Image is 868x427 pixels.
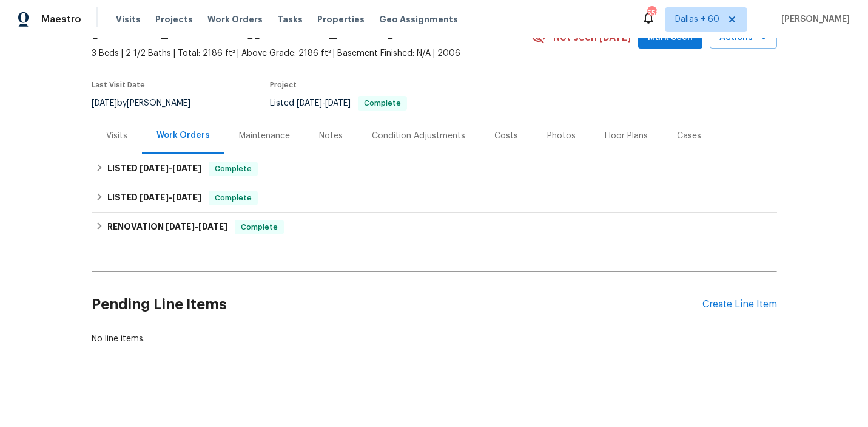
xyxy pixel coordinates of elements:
span: [PERSON_NAME] [776,13,850,26]
div: Photos [547,130,576,142]
div: Work Orders [156,129,210,142]
span: [DATE] [198,222,227,231]
span: Work Orders [207,13,263,26]
span: [DATE] [166,222,195,231]
span: Properties [317,13,365,26]
span: [DATE] [297,99,322,108]
div: Floor Plans [605,130,648,142]
div: LISTED [DATE]-[DATE]Complete [92,154,777,183]
span: [DATE] [140,164,169,173]
h6: LISTED [107,162,201,176]
div: Visits [106,130,127,142]
span: Complete [359,100,406,107]
span: [DATE] [172,193,201,202]
span: - [140,164,201,173]
span: [DATE] [92,99,117,108]
span: - [297,99,351,108]
div: RENOVATION [DATE]-[DATE]Complete [92,213,777,242]
h2: Pending Line Items [92,276,702,333]
span: Visits [116,13,141,26]
div: Cases [677,130,701,142]
span: [DATE] [140,193,169,202]
span: 3 Beds | 2 1/2 Baths | Total: 2186 ft² | Above Grade: 2186 ft² | Basement Finished: N/A | 2006 [92,47,531,60]
div: 553 [647,7,656,19]
span: - [166,222,227,231]
div: Create Line Item [702,299,777,310]
span: Project [270,81,297,89]
span: Last Visit Date [92,81,145,89]
span: [DATE] [325,99,351,108]
div: LISTED [DATE]-[DATE]Complete [92,183,777,213]
span: Complete [210,163,257,175]
span: Dallas + 60 [675,13,719,26]
div: Maintenance [239,130,290,142]
h6: RENOVATION [107,220,227,234]
span: Projects [155,13,193,26]
h6: LISTED [107,191,201,205]
span: Maestro [41,13,81,26]
div: Condition Adjustments [372,130,465,142]
div: Costs [494,130,518,142]
span: Geo Assignments [379,13,458,26]
span: Complete [210,192,257,204]
span: Complete [236,221,283,233]
div: by [PERSON_NAME] [92,96,205,111]
span: - [140,193,201,202]
span: Listed [270,99,407,108]
span: Tasks [277,15,303,24]
div: Notes [319,130,343,142]
div: No line items. [92,333,777,345]
span: [DATE] [172,164,201,173]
